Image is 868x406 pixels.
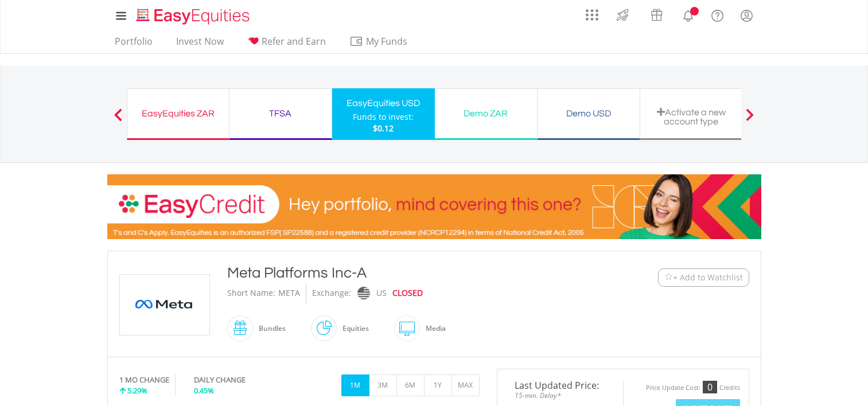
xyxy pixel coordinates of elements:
a: AppsGrid [578,3,606,21]
div: CLOSED [392,283,423,303]
div: Price Update Cost: [646,384,700,392]
img: EasyCredit Promotion Banner [107,174,761,239]
div: Funds to invest: [353,111,414,123]
div: US [376,283,387,303]
span: 15-min. Delay* [506,390,614,401]
button: 1Y [424,374,452,396]
img: vouchers-v2.svg [647,6,666,24]
div: Meta Platforms Inc-A [227,263,587,283]
div: EasyEquities ZAR [134,106,222,122]
a: Notifications [674,3,703,26]
img: thrive-v2.svg [613,6,632,24]
div: EasyEquities USD [339,95,428,111]
div: Demo USD [544,106,633,122]
div: Bundles [253,315,286,342]
img: grid-menu-icon.svg [586,9,598,21]
a: Invest Now [172,36,228,53]
button: Watchlist + Add to Watchlist [658,268,749,287]
div: 0 [703,381,717,393]
div: Exchange: [312,283,351,303]
span: + Add to Watchlist [673,272,743,283]
div: TFSA [236,106,325,122]
span: My Funds [349,34,425,49]
div: Short Name: [227,283,275,303]
div: META [278,283,300,303]
a: My Profile [732,3,761,28]
div: 1 MO CHANGE [119,374,169,385]
span: Refer and Earn [262,35,326,48]
span: 0.45% [194,385,214,396]
button: 1M [341,374,369,396]
a: Portfolio [110,36,157,53]
div: Media [420,315,446,342]
img: Watchlist [664,273,673,282]
button: 3M [369,374,397,396]
img: EQU.US.META.png [122,275,208,335]
div: Credits [719,384,740,392]
a: Refer and Earn [243,36,330,53]
button: MAX [451,374,480,396]
span: Last Updated Price: [506,381,614,390]
div: Demo ZAR [442,106,530,122]
img: EasyEquities_Logo.png [134,7,254,26]
span: 5.29% [127,385,147,396]
button: 6M [396,374,425,396]
a: Vouchers [640,3,674,24]
a: Home page [132,3,254,26]
img: nasdaq.png [357,287,369,300]
a: FAQ's and Support [703,3,732,26]
span: $0.12 [373,123,394,134]
div: DAILY CHANGE [194,374,284,385]
div: Activate a new account type [647,107,735,126]
div: Equities [337,315,369,342]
